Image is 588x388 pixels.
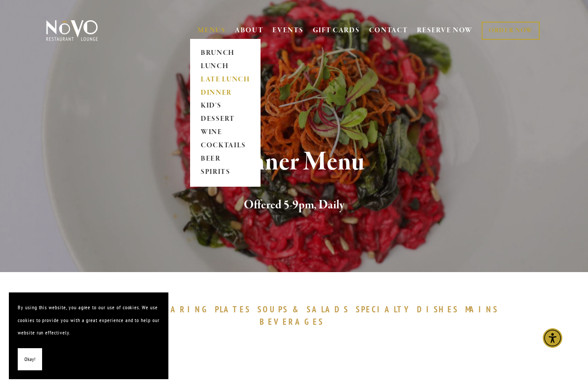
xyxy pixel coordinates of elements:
[59,196,529,215] h2: Offered 5-9pm, Daily
[198,86,253,100] a: DINNER
[417,304,459,315] span: DISHES
[198,113,253,126] a: DESSERT
[198,166,253,179] a: SPIRITS
[292,304,302,315] span: &
[356,304,463,315] a: SPECIALTYDISHES
[260,316,324,327] span: BEVERAGES
[24,353,35,366] span: Okay!
[482,22,540,40] a: ORDER NOW
[198,26,226,35] a: MENUS
[198,126,253,139] a: WINE
[307,304,349,315] span: SALADS
[156,304,210,315] span: SHARING
[465,304,498,315] span: MAINS
[156,304,255,315] a: SHARINGPLATES
[543,328,562,348] div: Accessibility Menu
[18,348,42,371] button: Okay!
[356,304,413,315] span: SPECIALTY
[465,304,503,315] a: MAINS
[59,148,529,177] h1: Dinner Menu
[417,22,473,39] a: RESERVE NOW
[257,304,354,315] a: SOUPS&SALADS
[198,73,253,86] a: LATE LUNCH
[273,26,303,35] a: EVENTS
[313,22,360,39] a: GIFT CARDS
[260,316,329,327] a: BEVERAGES
[198,60,253,73] a: LUNCH
[198,153,253,166] a: BEER
[235,26,264,35] a: ABOUT
[44,19,100,42] img: Novo Restaurant &amp; Lounge
[215,304,251,315] span: PLATES
[198,46,253,60] a: BRUNCH
[9,292,168,379] section: Cookie banner
[198,139,253,153] a: COCKTAILS
[18,301,160,339] p: By using this website, you agree to our use of cookies. We use cookies to provide you with a grea...
[257,304,288,315] span: SOUPS
[198,100,253,113] a: KID'S
[369,22,408,39] a: CONTACT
